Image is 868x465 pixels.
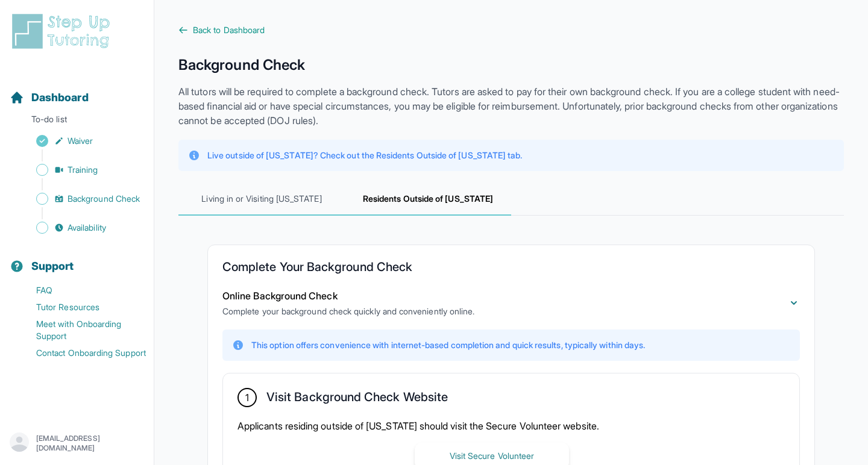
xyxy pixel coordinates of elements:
[68,193,140,205] span: Background Check
[68,164,98,176] span: Training
[193,24,265,36] span: Back to Dashboard
[222,290,338,302] span: Online Background Check
[10,161,154,178] a: Training
[178,55,844,75] h1: Background Check
[10,432,144,454] button: [EMAIL_ADDRESS][DOMAIN_NAME]
[10,89,89,106] a: Dashboard
[5,239,149,279] button: Support
[178,24,844,36] a: Back to Dashboard
[245,390,249,405] span: 1
[68,135,93,147] span: Waiver
[36,434,144,453] p: [EMAIL_ADDRESS][DOMAIN_NAME]
[10,282,154,299] a: FAQ
[345,183,511,216] span: Residents Outside of [US_STATE]
[5,70,149,111] button: Dashboard
[222,305,474,317] p: Complete your background check quickly and conveniently online.
[10,133,154,149] a: Waiver
[10,12,117,51] img: logo
[251,339,645,351] p: This option offers convenience with internet-based completion and quick results, typically within...
[207,149,522,161] p: Live outside of [US_STATE]? Check out the Residents Outside of [US_STATE] tab.
[10,219,154,236] a: Availability
[10,316,154,345] a: Meet with Onboarding Support
[10,299,154,316] a: Tutor Resources
[10,190,154,207] a: Background Check
[222,289,800,317] button: Online Background CheckComplete your background check quickly and conveniently online.
[31,89,89,106] span: Dashboard
[68,222,106,234] span: Availability
[31,258,74,275] span: Support
[222,260,800,279] h2: Complete Your Background Check
[178,84,844,128] p: All tutors will be required to complete a background check. Tutors are asked to pay for their own...
[178,183,345,216] span: Living in or Visiting [US_STATE]
[415,449,569,461] a: Visit Secure Volunteer
[10,345,154,361] a: Contact Onboarding Support
[266,390,448,409] h2: Visit Background Check Website
[237,419,785,433] p: Applicants residing outside of [US_STATE] should visit the Secure Volunteer website.
[5,113,149,130] p: To-do list
[178,183,844,216] nav: Tabs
